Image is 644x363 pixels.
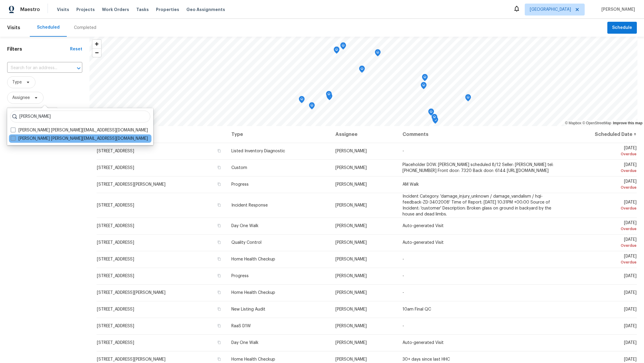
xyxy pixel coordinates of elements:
span: [DATE] [565,221,637,232]
span: Progress [231,274,249,278]
a: Improve this map [613,121,643,125]
span: Zoom out [92,49,101,57]
th: Address [97,126,227,143]
span: - [402,274,404,278]
span: [STREET_ADDRESS][PERSON_NAME] [97,182,165,187]
span: [GEOGRAPHIC_DATA] [530,7,571,13]
button: Zoom in [92,40,101,48]
span: [DATE] [565,200,637,211]
span: [DATE] [565,179,637,190]
button: Zoom out [92,48,101,57]
span: Visits [7,21,20,34]
span: [PERSON_NAME] [335,182,367,187]
span: Schedule [612,24,632,32]
span: [STREET_ADDRESS] [97,149,134,153]
div: Map marker [326,91,332,100]
span: Work Orders [102,7,129,13]
span: [PERSON_NAME] [335,241,367,245]
span: [STREET_ADDRESS] [97,307,134,311]
div: Overdue [565,259,637,265]
button: Schedule [607,22,637,34]
div: Reset [70,46,82,52]
button: Copy Address [216,182,222,187]
span: [STREET_ADDRESS][PERSON_NAME] [97,357,165,362]
span: [STREET_ADDRESS] [97,257,134,261]
div: Completed [74,25,96,31]
div: Map marker [421,82,427,91]
th: Comments [398,126,560,143]
div: Overdue [565,151,637,157]
span: [DATE] [624,324,637,328]
div: Overdue [565,168,637,174]
button: Copy Address [216,356,222,362]
div: Map marker [299,96,305,105]
span: [DATE] [624,357,637,362]
span: [PERSON_NAME] [599,7,635,13]
span: Visits [57,7,69,13]
span: Day One Walk [231,224,258,228]
div: Map marker [340,42,346,52]
div: Map marker [431,114,437,123]
span: Quality Control [231,241,261,245]
span: AM Walk [402,182,419,187]
span: [PERSON_NAME] [335,307,367,311]
span: [DATE] [624,307,637,311]
div: Overdue [565,205,637,211]
div: Map marker [422,74,428,83]
button: Copy Address [216,148,222,153]
h1: Filters [7,46,70,52]
span: [STREET_ADDRESS] [97,274,134,278]
span: Auto-generated Visit [402,241,444,245]
span: [DATE] [565,238,637,249]
span: - [402,324,404,328]
a: OpenStreetMap [582,121,611,125]
th: Scheduled Date ↑ [560,126,637,143]
span: [PERSON_NAME] [335,149,367,153]
button: Copy Address [216,223,222,228]
button: Copy Address [216,290,222,295]
button: Copy Address [216,202,222,208]
span: Projects [76,7,95,13]
span: [DATE] [565,163,637,174]
div: Overdue [565,243,637,249]
span: Type [12,79,22,85]
span: [DATE] [624,274,637,278]
span: [STREET_ADDRESS] [97,224,134,228]
label: [PERSON_NAME] [PERSON_NAME][EMAIL_ADDRESS][DOMAIN_NAME] [11,136,148,142]
span: [STREET_ADDRESS] [97,324,134,328]
button: Copy Address [216,340,222,345]
div: Map marker [375,49,381,58]
span: [DATE] [565,146,637,157]
div: Map marker [334,46,340,56]
button: Copy Address [216,256,222,262]
span: Home Health Checkup [231,357,275,362]
span: [PERSON_NAME] [335,291,367,295]
span: Auto-generated Visit [402,341,444,345]
button: Copy Address [216,273,222,278]
span: [STREET_ADDRESS] [97,203,134,207]
span: [STREET_ADDRESS] [97,341,134,345]
button: Copy Address [216,240,222,245]
span: [STREET_ADDRESS][PERSON_NAME] [97,291,165,295]
button: Open [75,64,83,72]
span: Home Health Checkup [231,257,275,261]
button: Copy Address [216,306,222,312]
canvas: Map [89,37,637,126]
span: Home Health Checkup [231,291,275,295]
span: Incident Response [231,203,268,207]
span: RaaS D1W [231,324,251,328]
span: Incident Category: 'damage_injury_unknown / damage_vandalism / hqi-feedback-ZD-3402008' Time of R... [402,194,551,216]
span: [DATE] [624,341,637,345]
span: Auto-generated Visit [402,224,444,228]
span: Progress [231,182,249,187]
span: Properties [156,7,179,13]
th: Type [227,126,331,143]
span: Maestro [20,7,40,13]
span: Custom [231,166,247,170]
span: [DATE] [565,254,637,265]
span: 10am Final QC [402,307,431,311]
label: [PERSON_NAME] [PERSON_NAME][EMAIL_ADDRESS][DOMAIN_NAME] [11,127,148,133]
span: Placeholder D0W. [PERSON_NAME] scheduled 8/12 Seller: [PERSON_NAME] tel:[PHONE_NUMBER] Front door... [402,163,553,173]
span: Tasks [136,7,149,12]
